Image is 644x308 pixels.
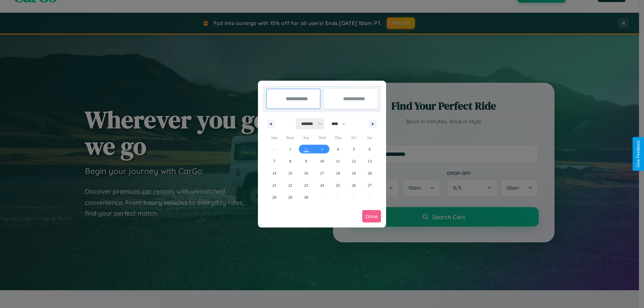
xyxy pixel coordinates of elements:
span: 25 [336,179,340,191]
span: 15 [288,167,292,179]
button: 14 [266,167,282,179]
span: 21 [272,179,276,191]
span: 29 [288,191,292,203]
button: 8 [282,155,298,167]
span: Wed [314,132,330,143]
button: 2 [298,143,314,155]
span: 16 [304,167,308,179]
button: 11 [330,155,346,167]
span: Mon [282,132,298,143]
button: 9 [298,155,314,167]
span: 1 [289,143,291,155]
span: 17 [320,167,324,179]
span: 8 [289,155,291,167]
button: 18 [330,167,346,179]
button: 19 [346,167,362,179]
span: 22 [288,179,292,191]
button: 24 [314,179,330,191]
span: 30 [304,191,308,203]
span: 14 [272,167,276,179]
span: 27 [368,179,372,191]
button: 13 [362,155,378,167]
button: 10 [314,155,330,167]
button: 15 [282,167,298,179]
button: 28 [266,191,282,203]
button: 27 [362,179,378,191]
button: 4 [330,143,346,155]
span: 5 [353,143,355,155]
span: 9 [305,155,307,167]
span: 24 [320,179,324,191]
span: 12 [352,155,356,167]
span: 26 [352,179,356,191]
button: 16 [298,167,314,179]
span: 11 [336,155,340,167]
button: 1 [282,143,298,155]
button: 12 [346,155,362,167]
span: 19 [352,167,356,179]
span: 20 [368,167,372,179]
span: 3 [321,143,323,155]
span: 13 [368,155,372,167]
button: 29 [282,191,298,203]
button: 25 [330,179,346,191]
button: Done [362,210,381,223]
span: Fri [346,132,362,143]
span: Thu [330,132,346,143]
button: 6 [362,143,378,155]
button: 20 [362,167,378,179]
span: 10 [320,155,324,167]
div: Give Feedback [636,140,641,168]
button: 3 [314,143,330,155]
button: 17 [314,167,330,179]
span: Sat [362,132,378,143]
button: 5 [346,143,362,155]
span: 6 [369,143,371,155]
button: 30 [298,191,314,203]
button: 7 [266,155,282,167]
span: 7 [273,155,275,167]
span: 23 [304,179,308,191]
span: Tue [298,132,314,143]
button: 22 [282,179,298,191]
span: 18 [336,167,340,179]
button: 26 [346,179,362,191]
span: 4 [337,143,339,155]
button: 23 [298,179,314,191]
button: 21 [266,179,282,191]
span: 2 [305,143,307,155]
span: Sun [266,132,282,143]
span: 28 [272,191,276,203]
